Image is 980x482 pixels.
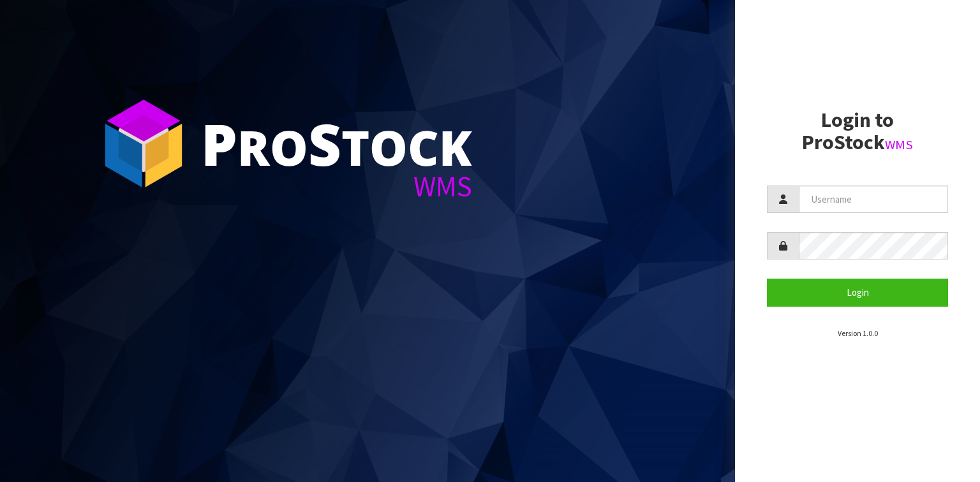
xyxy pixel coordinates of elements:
[767,109,948,154] h2: Login to ProStock
[201,105,237,182] span: P
[838,328,878,338] small: Version 1.0.0
[96,96,191,191] img: ProStock Cube
[201,115,472,172] div: ro tock
[308,105,341,182] span: S
[799,186,948,213] input: Username
[767,279,948,306] button: Login
[201,172,472,201] div: WMS
[885,136,913,153] small: WMS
